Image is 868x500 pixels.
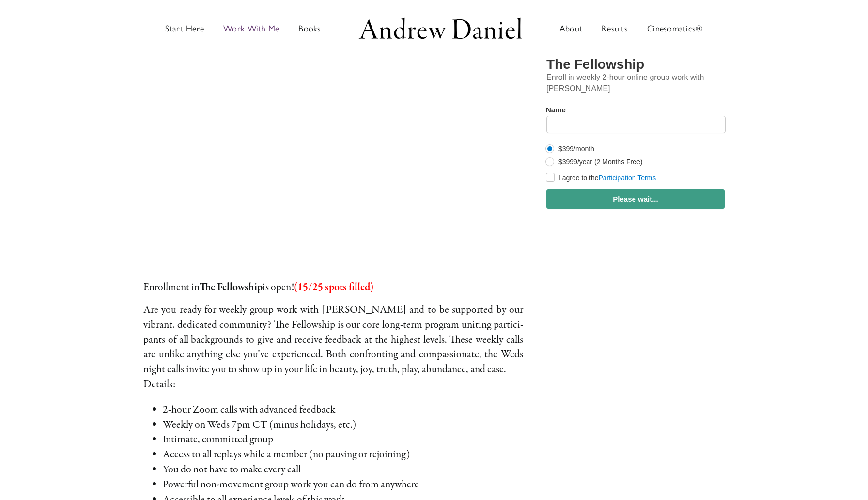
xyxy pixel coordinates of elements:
[223,24,279,33] span: Work With Me
[163,418,523,433] li: Weekly on Weds 7pm CT (minus hol­i­days, etc.)
[298,2,321,55] a: Discover books written by Andrew Daniel
[298,24,321,33] span: Books
[165,24,204,33] span: Start Here
[356,15,525,42] img: Andrew Daniel Logo
[558,174,656,182] label: I agree to the
[163,462,523,477] li: You do not have to make every call
[602,24,628,33] span: Results
[598,174,656,182] a: Participation Terms
[647,24,703,33] span: Cinesomatics®
[294,280,373,295] strong: (15/25 spots filled)
[647,2,703,55] a: Cinesomatics®
[163,432,523,447] li: Intimate, com­mit­ted group
[546,145,725,153] label: $399/month
[546,57,725,72] h3: The Fellowship
[143,377,523,392] div: Details:
[559,2,582,55] a: About
[546,145,554,153] input: $399/month
[165,2,204,55] a: Start Here
[143,280,523,295] p: Enrollment in is open!
[559,24,582,33] span: About
[223,2,279,55] a: Work with Andrew in groups or private sessions
[163,447,523,462] li: Access to all replays while a mem­ber (no paus­ing or rejoining)
[546,158,554,166] input: $3999/year (2 Months Free)
[143,302,523,377] p: Are you ready for week­ly group work with [PERSON_NAME] and to be sup­port­ed by our vibrant, ded...
[546,72,725,94] p: Enroll in week­ly 2‑hour online group work with [PERSON_NAME]
[602,2,628,55] a: Results
[163,477,523,492] li: Powerful non-move­ment group work you can do from anywhere
[546,158,725,166] label: $3999/year (2 Months Free)
[200,280,263,295] strong: The Fellowship
[546,106,566,114] label: Name
[163,403,523,418] li: 2‑hour Zoom calls with advanced feedback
